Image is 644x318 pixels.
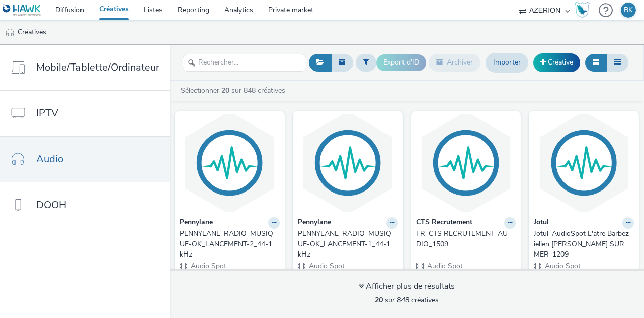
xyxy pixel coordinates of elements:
img: Hawk Academy [575,2,590,18]
span: DOOH [36,198,66,212]
img: Jotul_AudioSpot L'atre Barbezielien VAUX SUR MER_1209 visual [531,113,636,212]
a: Créative [533,53,580,72]
div: PENNYLANE_RADIO_MUSIQUE-OK_LANCEMENT-2_44-1kHz [180,229,276,260]
strong: 20 [375,295,383,305]
span: IPTV [36,106,58,120]
strong: CTS Recrutement [416,217,472,229]
span: Audio [36,152,63,166]
div: FR_CTS RECRUTEMENT_AUDIO_1509 [416,229,512,249]
img: undefined Logo [3,4,41,17]
a: Hawk Academy [575,2,594,18]
a: Sélectionner sur 848 créatives [180,86,289,95]
span: sur 848 créatives [375,295,439,305]
div: BK [624,3,633,18]
img: audio [5,28,15,38]
div: PENNYLANE_RADIO_MUSIQUE-OK_LANCEMENT-1_44-1kHz [298,229,394,260]
button: Archiver [429,54,480,71]
a: PENNYLANE_RADIO_MUSIQUE-OK_LANCEMENT-2_44-1kHz [180,229,280,260]
a: FR_CTS RECRUTEMENT_AUDIO_1509 [416,229,516,249]
img: PENNYLANE_RADIO_MUSIQUE-OK_LANCEMENT-1_44-1kHz visual [295,113,400,212]
span: Audio Spot [426,261,463,271]
button: Liste [606,54,628,71]
button: Grille [585,54,607,71]
strong: Jotul [534,217,549,229]
strong: 20 [221,86,229,95]
div: Jotul_AudioSpot L'atre Barbezielien [PERSON_NAME] SUR MER_1209 [534,229,630,260]
a: Jotul_AudioSpot L'atre Barbezielien [PERSON_NAME] SUR MER_1209 [534,229,634,260]
strong: Pennylane [180,217,213,229]
img: PENNYLANE_RADIO_MUSIQUE-OK_LANCEMENT-2_44-1kHz visual [177,113,282,212]
a: PENNYLANE_RADIO_MUSIQUE-OK_LANCEMENT-1_44-1kHz [298,229,398,260]
span: Audio Spot [190,261,226,271]
button: Export d'ID [376,54,426,71]
img: FR_CTS RECRUTEMENT_AUDIO_1509 visual [414,113,519,212]
span: Mobile/Tablette/Ordinateur [36,60,159,75]
div: Afficher plus de résultats [359,281,455,292]
span: Audio Spot [308,261,345,271]
span: Audio Spot [544,261,581,271]
a: Importer [486,53,528,72]
input: Rechercher... [183,54,306,72]
strong: Pennylane [298,217,331,229]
